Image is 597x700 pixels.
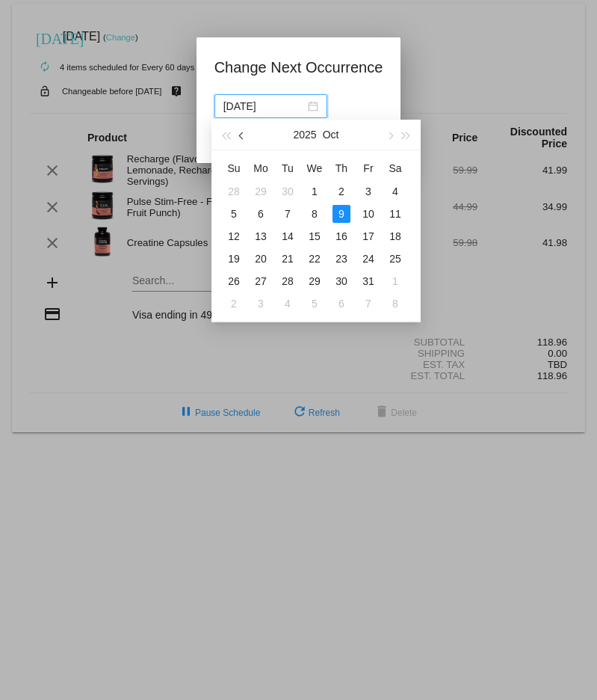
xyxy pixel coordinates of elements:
td: 10/20/2025 [247,248,274,270]
div: 22 [306,250,324,268]
td: 11/5/2025 [301,292,328,315]
td: 10/12/2025 [220,225,247,248]
td: 10/27/2025 [247,270,274,292]
div: 10 [359,205,377,223]
td: 11/6/2025 [328,292,355,315]
td: 10/25/2025 [382,248,409,270]
td: 10/3/2025 [355,180,382,203]
td: 9/29/2025 [247,180,274,203]
td: 10/15/2025 [301,225,328,248]
td: 10/30/2025 [328,270,355,292]
td: 10/2/2025 [328,180,355,203]
div: 25 [386,250,404,268]
div: 29 [252,182,270,200]
div: 8 [386,295,404,313]
td: 11/2/2025 [220,292,247,315]
td: 10/24/2025 [355,248,382,270]
td: 10/7/2025 [274,203,301,225]
h1: Change Next Occurrence [214,55,383,79]
button: Next year (Control + right) [398,120,415,150]
button: Previous month (PageUp) [234,120,250,150]
div: 13 [252,227,270,245]
td: 10/29/2025 [301,270,328,292]
td: 11/7/2025 [355,292,382,315]
div: 3 [359,182,377,200]
div: 21 [279,250,297,268]
td: 10/6/2025 [247,203,274,225]
td: 10/10/2025 [355,203,382,225]
div: 24 [359,250,377,268]
td: 10/18/2025 [382,225,409,248]
th: Sat [382,156,409,180]
div: 29 [306,272,324,290]
div: 4 [386,182,404,200]
td: 11/1/2025 [382,270,409,292]
button: 2025 [294,120,317,150]
td: 10/8/2025 [301,203,328,225]
th: Wed [301,156,328,180]
th: Thu [328,156,355,180]
td: 10/16/2025 [328,225,355,248]
button: Oct [323,120,339,150]
div: 14 [279,227,297,245]
div: 19 [225,250,243,268]
td: 11/8/2025 [382,292,409,315]
td: 10/13/2025 [247,225,274,248]
div: 9 [332,205,350,223]
div: 1 [306,182,324,200]
div: 3 [252,295,270,313]
div: 28 [225,182,243,200]
td: 10/17/2025 [355,225,382,248]
div: 6 [252,205,270,223]
td: 10/14/2025 [274,225,301,248]
th: Sun [220,156,247,180]
input: Select date [223,98,305,114]
button: Next month (PageDown) [381,120,398,150]
th: Fri [355,156,382,180]
td: 10/31/2025 [355,270,382,292]
div: 2 [332,182,350,200]
td: 10/23/2025 [328,248,355,270]
td: 10/1/2025 [301,180,328,203]
td: 10/22/2025 [301,248,328,270]
div: 18 [386,227,404,245]
th: Tue [274,156,301,180]
div: 23 [332,250,350,268]
td: 10/9/2025 [328,203,355,225]
div: 30 [332,272,350,290]
div: 8 [306,205,324,223]
div: 1 [386,272,404,290]
td: 10/21/2025 [274,248,301,270]
div: 15 [306,227,324,245]
td: 10/26/2025 [220,270,247,292]
div: 5 [306,295,324,313]
td: 10/19/2025 [220,248,247,270]
td: 10/4/2025 [382,180,409,203]
div: 20 [252,250,270,268]
td: 11/3/2025 [247,292,274,315]
div: 11 [386,205,404,223]
td: 10/11/2025 [382,203,409,225]
div: 31 [359,272,377,290]
button: Last year (Control + left) [217,120,234,150]
div: 28 [279,272,297,290]
td: 9/28/2025 [220,180,247,203]
div: 6 [332,295,350,313]
div: 26 [225,272,243,290]
td: 10/28/2025 [274,270,301,292]
div: 7 [279,205,297,223]
td: 9/30/2025 [274,180,301,203]
div: 30 [279,182,297,200]
th: Mon [247,156,274,180]
div: 12 [225,227,243,245]
td: 11/4/2025 [274,292,301,315]
div: 4 [279,295,297,313]
div: 2 [225,295,243,313]
td: 10/5/2025 [220,203,247,225]
div: 7 [359,295,377,313]
div: 16 [332,227,350,245]
div: 5 [225,205,243,223]
div: 27 [252,272,270,290]
div: 17 [359,227,377,245]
